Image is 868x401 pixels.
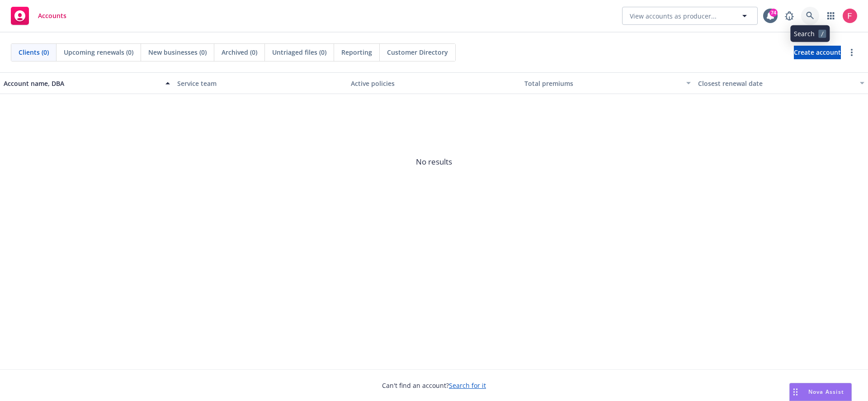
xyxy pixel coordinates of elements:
[347,72,521,94] button: Active policies
[222,47,257,57] span: Archived (0)
[19,47,49,57] span: Clients (0)
[64,47,133,57] span: Upcoming renewals (0)
[272,47,326,57] span: Untriaged files (0)
[174,72,347,94] button: Service team
[790,383,801,401] div: Drag to move
[698,79,854,88] div: Closest renewal date
[801,7,819,25] a: Search
[38,12,66,19] span: Accounts
[694,72,868,94] button: Closest renewal date
[769,8,778,16] div: 74
[449,381,486,390] a: Search for it
[780,7,798,25] a: Report a Bug
[177,79,344,88] div: Service team
[808,388,844,396] span: Nova Assist
[794,46,841,59] a: Create account
[351,79,517,88] div: Active policies
[4,79,160,88] div: Account name, DBA
[387,47,448,57] span: Customer Directory
[148,47,207,57] span: New businesses (0)
[7,3,70,28] a: Accounts
[622,7,758,25] button: View accounts as producer...
[382,381,486,390] span: Can't find an account?
[524,79,681,88] div: Total premiums
[789,383,852,401] button: Nova Assist
[630,11,717,21] span: View accounts as producer...
[822,7,840,25] a: Switch app
[521,72,694,94] button: Total premiums
[843,9,857,23] img: photo
[341,47,372,57] span: Reporting
[846,47,857,58] a: more
[794,44,841,61] span: Create account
